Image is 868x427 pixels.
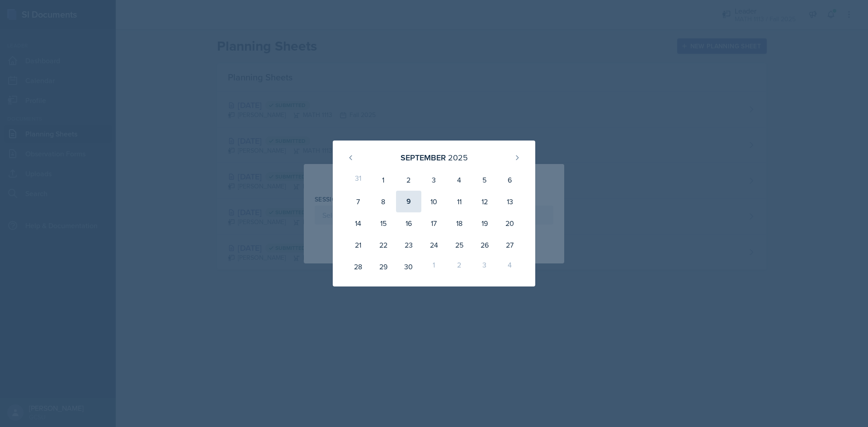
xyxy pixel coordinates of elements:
[396,256,421,277] div: 30
[371,169,396,191] div: 1
[371,212,396,234] div: 15
[497,212,523,234] div: 20
[497,256,523,277] div: 4
[472,169,497,191] div: 5
[447,212,472,234] div: 18
[396,191,421,212] div: 9
[472,234,497,256] div: 26
[345,212,371,234] div: 14
[345,191,371,212] div: 7
[396,234,421,256] div: 23
[396,212,421,234] div: 16
[447,234,472,256] div: 25
[396,169,421,191] div: 2
[421,191,447,212] div: 10
[371,191,396,212] div: 8
[421,212,447,234] div: 17
[371,256,396,277] div: 29
[447,169,472,191] div: 4
[497,169,523,191] div: 6
[472,212,497,234] div: 19
[421,234,447,256] div: 24
[421,256,447,277] div: 1
[345,234,371,256] div: 21
[472,256,497,277] div: 3
[497,234,523,256] div: 27
[472,191,497,212] div: 12
[447,256,472,277] div: 2
[345,169,371,191] div: 31
[497,191,523,212] div: 13
[447,191,472,212] div: 11
[421,169,447,191] div: 3
[345,256,371,277] div: 28
[371,234,396,256] div: 22
[448,151,468,164] div: 2025
[401,151,446,164] div: September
